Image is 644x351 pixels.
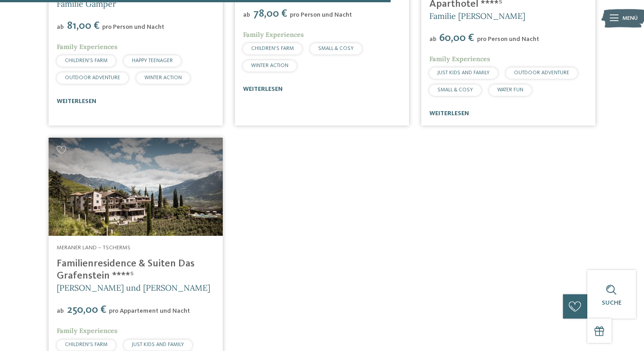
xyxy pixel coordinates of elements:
span: pro Person und Nacht [477,36,539,42]
span: HAPPY TEENAGER [132,58,173,63]
span: ab [57,24,64,30]
span: CHILDREN’S FARM [251,46,294,51]
span: ab [429,36,437,42]
span: Family Experiences [57,327,117,335]
span: OUTDOOR ADVENTURE [65,75,120,81]
span: SMALL & COSY [318,46,354,51]
span: WINTER ACTION [251,63,288,68]
span: pro Appartement und Nacht [109,308,190,314]
a: weiterlesen [57,98,96,104]
span: 78,00 € [251,9,289,19]
span: SMALL & COSY [437,87,473,93]
img: Familienhotels gesucht? Hier findet ihr die besten! [49,138,223,236]
span: WINTER ACTION [144,75,182,81]
span: pro Person und Nacht [290,12,352,18]
span: 250,00 € [65,305,108,315]
span: Meraner Land – Tscherms [57,245,131,251]
span: ab [57,308,64,314]
span: OUTDOOR ADVENTURE [514,70,569,76]
span: JUST KIDS AND FAMILY [437,70,490,76]
span: Family Experiences [57,43,117,51]
span: Family Experiences [429,55,490,63]
span: 81,00 € [65,21,101,31]
span: Family Experiences [243,31,304,39]
span: pro Person und Nacht [102,24,164,30]
span: 60,00 € [437,33,476,44]
a: weiterlesen [429,110,469,117]
span: [PERSON_NAME] und [PERSON_NAME] [57,283,210,293]
span: Suche [602,300,621,306]
span: WATER FUN [497,87,523,93]
a: Familienresidence & Suiten Das Grafenstein ****ˢ [57,259,194,281]
span: JUST KIDS AND FAMILY [132,342,184,347]
a: weiterlesen [243,86,283,92]
span: CHILDREN’S FARM [65,58,108,63]
span: CHILDREN’S FARM [65,342,108,347]
span: Familie [PERSON_NAME] [429,11,525,21]
span: ab [243,12,250,18]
